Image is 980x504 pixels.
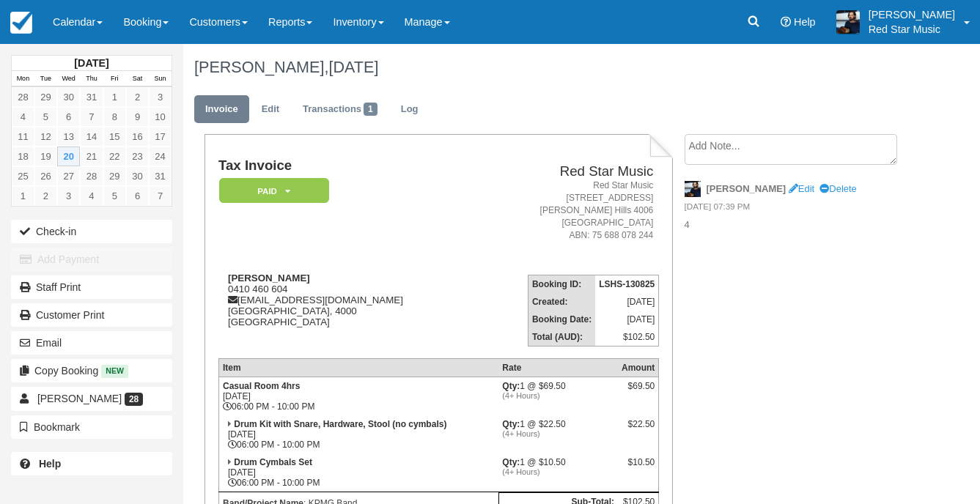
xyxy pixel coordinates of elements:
[57,127,80,147] a: 13
[218,273,476,346] div: 0410 460 604 [EMAIL_ADDRESS][DOMAIN_NAME] [GEOGRAPHIC_DATA], 4000 [GEOGRAPHIC_DATA]
[364,103,377,116] span: 1
[103,87,126,107] a: 1
[528,328,595,346] th: Total (AUD):
[869,22,955,37] p: Red Star Music
[234,419,446,429] strong: Drum Kit with Snare, Hardware, Stool (no cymbals)
[149,107,172,127] a: 10
[149,71,172,87] th: Sun
[219,178,329,204] em: Paid
[12,147,34,166] a: 18
[789,183,814,194] a: Edit
[103,107,126,127] a: 8
[11,415,172,439] button: Bookmark
[12,166,34,186] a: 25
[80,127,103,147] a: 14
[149,147,172,166] a: 24
[502,391,614,400] em: (4+ Hours)
[10,12,32,34] img: checkfront-main-nav-mini-logo.png
[34,107,57,127] a: 5
[34,87,57,107] a: 29
[390,95,430,124] a: Log
[12,127,34,147] a: 11
[80,107,103,127] a: 7
[34,127,57,147] a: 12
[218,158,476,174] h1: Tax Invoice
[218,415,498,453] td: [DATE] 06:00 PM - 10:00 PM
[34,147,57,166] a: 19
[126,186,149,206] a: 6
[502,381,520,391] strong: Qty
[194,59,907,76] h1: [PERSON_NAME],
[11,359,172,382] button: Copy Booking New
[528,293,595,311] th: Created:
[12,71,34,87] th: Mon
[12,87,34,107] a: 28
[498,415,618,453] td: 1 @ $22.50
[57,107,80,127] a: 6
[482,179,653,242] address: Red Star Music [STREET_ADDRESS] [PERSON_NAME] Hills 4006 [GEOGRAPHIC_DATA] ABN: 75 688 078 244
[126,127,149,147] a: 16
[11,452,172,475] a: Help
[103,166,126,186] a: 29
[80,166,103,186] a: 28
[528,311,595,328] th: Booking Date:
[482,164,653,179] h2: Red Star Music
[149,186,172,206] a: 7
[194,95,249,124] a: Invoice
[39,458,61,470] b: Help
[80,147,103,166] a: 21
[234,457,312,467] strong: Drum Cymbals Set
[103,71,126,87] th: Fri
[869,7,955,22] p: [PERSON_NAME]
[622,419,655,441] div: $22.50
[57,147,80,166] a: 20
[126,71,149,87] th: Sat
[595,328,659,346] td: $102.50
[685,201,907,217] em: [DATE] 07:39 PM
[223,381,300,391] strong: Casual Room 4hrs
[11,303,172,327] a: Customer Print
[57,166,80,186] a: 27
[11,331,172,355] button: Email
[528,275,595,293] th: Booking ID:
[34,166,57,186] a: 26
[80,87,103,107] a: 31
[126,147,149,166] a: 23
[149,127,172,147] a: 17
[498,453,618,492] td: 1 @ $10.50
[34,186,57,206] a: 2
[502,419,520,429] strong: Qty
[218,453,498,492] td: [DATE] 06:00 PM - 10:00 PM
[618,358,659,377] th: Amount
[292,95,388,124] a: Transactions1
[498,377,618,415] td: 1 @ $69.50
[685,218,907,232] p: 4
[622,381,655,403] div: $69.50
[218,377,498,415] td: [DATE] 06:00 PM - 10:00 PM
[80,186,103,206] a: 4
[101,365,128,377] span: New
[57,71,80,87] th: Wed
[103,127,126,147] a: 15
[599,279,655,289] strong: LSHS-130825
[12,107,34,127] a: 4
[103,147,126,166] a: 22
[595,311,659,328] td: [DATE]
[502,429,614,438] em: (4+ Hours)
[37,393,122,404] span: [PERSON_NAME]
[103,186,126,206] a: 5
[502,467,614,476] em: (4+ Hours)
[34,71,57,87] th: Tue
[218,358,498,377] th: Item
[502,457,520,467] strong: Qty
[218,177,324,204] a: Paid
[11,248,172,271] button: Add Payment
[125,393,143,406] span: 28
[11,275,172,299] a: Staff Print
[595,293,659,311] td: [DATE]
[707,183,786,194] strong: [PERSON_NAME]
[794,16,816,28] span: Help
[11,387,172,410] a: [PERSON_NAME] 28
[228,273,310,283] strong: [PERSON_NAME]
[149,87,172,107] a: 3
